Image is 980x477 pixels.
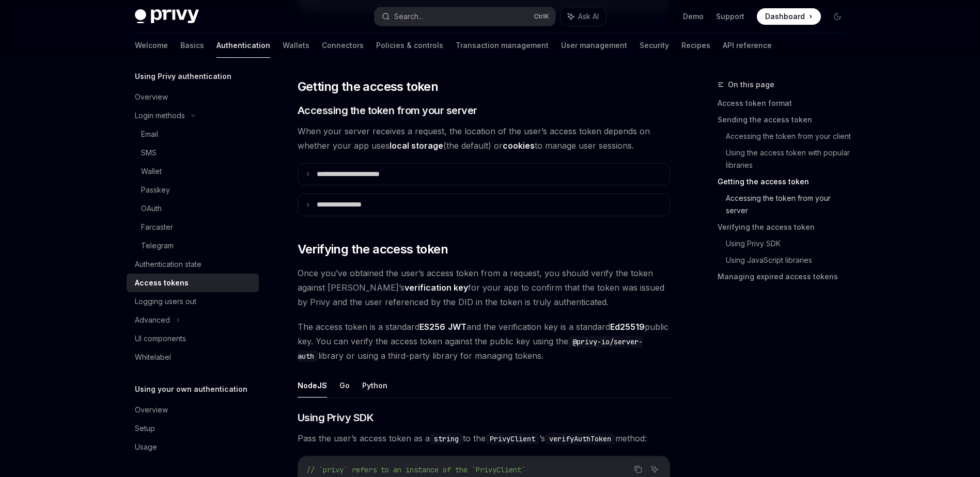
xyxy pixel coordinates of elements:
[829,8,846,25] button: Toggle dark mode
[298,241,448,258] span: Verifying the access token
[127,236,259,255] a: Telegram
[322,33,364,58] a: Connectors
[631,463,645,476] button: Copy the contents from the code block
[430,433,463,444] code: string
[375,7,555,26] button: Search...CtrlK
[545,433,615,444] code: verifyAuthToken
[135,9,199,24] img: dark logo
[298,336,643,362] code: @privy-io/server-auth
[718,95,854,112] a: Access token format
[726,190,854,219] a: Accessing the token from your server
[135,404,168,416] div: Overview
[757,8,821,25] a: Dashboard
[283,33,309,58] a: Wallets
[419,322,445,332] a: ES256
[726,252,854,268] a: Using JavaScript libraries
[339,373,350,397] button: Go
[448,322,466,332] a: JWT
[298,320,670,363] span: The access token is a standard and the verification key is a standard public key. You can verify ...
[127,401,259,419] a: Overview
[135,33,168,58] a: Welcome
[728,78,774,91] span: On this page
[726,145,854,173] a: Using the access token with popular libraries
[135,258,201,271] div: Authentication state
[127,181,259,199] a: Passkey
[640,33,669,58] a: Security
[127,329,259,348] a: UI components
[765,11,805,22] span: Dashboard
[141,147,157,159] div: SMS
[718,219,854,235] a: Verifying the access token
[141,184,170,196] div: Passkey
[534,12,549,21] span: Ctrl K
[683,11,704,22] a: Demo
[726,235,854,252] a: Using Privy SDK
[127,348,259,367] a: Whitelabel
[141,128,158,140] div: Email
[135,351,171,363] div: Whitelabel
[127,419,259,438] a: Setup
[127,218,259,236] a: Farcaster
[135,314,170,326] div: Advanced
[298,78,439,95] span: Getting the access token
[394,10,423,23] div: Search...
[298,373,327,397] button: NodeJS
[135,441,157,453] div: Usage
[135,91,168,103] div: Overview
[298,103,477,118] span: Accessing the token from your server
[298,431,670,446] span: Pass the user’s access token as a to the ’s method:
[390,140,443,151] strong: local storage
[127,274,259,292] a: Access tokens
[376,33,443,58] a: Policies & controls
[127,144,259,162] a: SMS
[141,240,174,252] div: Telegram
[362,373,387,397] button: Python
[486,433,539,444] code: PrivyClient
[718,112,854,128] a: Sending the access token
[561,7,606,26] button: Ask AI
[135,332,186,345] div: UI components
[726,128,854,145] a: Accessing the token from your client
[456,33,549,58] a: Transaction management
[127,255,259,274] a: Authentication state
[135,109,185,122] div: Login methods
[135,383,247,395] h5: Using your own authentication
[135,295,196,308] div: Logging users out
[216,33,270,58] a: Authentication
[141,202,162,215] div: OAuth
[503,140,535,151] strong: cookies
[648,463,661,476] button: Ask AI
[718,173,854,190] a: Getting the access token
[298,124,670,153] span: When your server receives a request, the location of the user’s access token depends on whether y...
[578,11,599,22] span: Ask AI
[718,268,854,285] a: Managing expired access tokens
[141,165,162,178] div: Wallet
[127,199,259,218] a: OAuth
[716,11,744,22] a: Support
[298,410,374,425] span: Using Privy SDK
[561,33,627,58] a: User management
[135,277,189,289] div: Access tokens
[180,33,204,58] a: Basics
[127,438,259,456] a: Usage
[135,422,155,435] div: Setup
[127,162,259,181] a: Wallet
[141,221,173,233] div: Farcaster
[135,70,231,83] h5: Using Privy authentication
[127,88,259,106] a: Overview
[723,33,772,58] a: API reference
[405,282,468,293] strong: verification key
[306,465,525,474] span: // `privy` refers to an instance of the `PrivyClient`
[127,125,259,144] a: Email
[127,292,259,311] a: Logging users out
[681,33,710,58] a: Recipes
[298,266,670,309] span: Once you’ve obtained the user’s access token from a request, you should verify the token against ...
[610,322,645,332] a: Ed25519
